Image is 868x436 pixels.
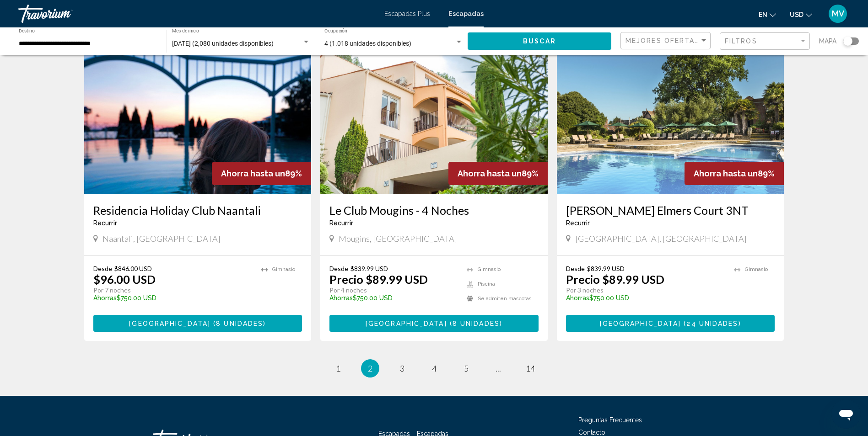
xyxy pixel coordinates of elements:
font: Precio $89.99 USD [566,272,664,286]
span: [GEOGRAPHIC_DATA] [129,320,210,327]
a: Travorium [18,5,375,23]
span: 4 [432,363,437,373]
p: $750.00 USD [93,294,253,302]
span: Ahorra hasta un [458,169,522,178]
img: 0644O01X.jpg [557,48,784,194]
span: ... [496,363,501,373]
img: 7432E01X.jpg [320,48,548,194]
span: en [759,11,767,18]
span: 4 (1.018 unidades disponibles) [324,40,411,47]
p: Por 7 noches [93,286,253,294]
span: 1 [336,363,340,373]
span: ( ) [447,320,502,327]
span: Gimnasio [478,266,501,272]
span: Naantali, [GEOGRAPHIC_DATA] [102,234,221,244]
span: Desde [93,265,112,272]
p: Por 4 noches [329,286,458,294]
a: Residencia Holiday Club Naantali [93,203,302,217]
a: Le Club Mougins - 4 Noches [329,203,539,217]
div: 89% [212,162,311,185]
span: Ahorras [93,294,117,302]
span: 5 [464,363,469,373]
span: Filtros [725,37,757,45]
span: Ahorra hasta un [694,169,758,178]
span: Recurrir [329,219,353,227]
font: $96.00 USD [93,272,156,286]
span: Ahorras [566,294,589,302]
span: 14 [526,363,535,373]
span: [DATE] (2,080 unidades disponibles) [172,40,274,47]
button: Menú de usuario [826,4,850,23]
span: Desde [566,265,585,272]
span: Mapa [819,35,836,48]
span: [GEOGRAPHIC_DATA] [600,320,681,327]
button: [GEOGRAPHIC_DATA](8 unidades) [329,315,539,332]
span: Recurrir [93,219,117,227]
button: Filtro [720,32,810,51]
p: Por 3 noches [566,286,725,294]
p: $750.00 USD [329,294,458,302]
span: $839.99 USD [587,265,625,272]
span: Mougins, [GEOGRAPHIC_DATA] [339,234,457,244]
span: Ahorras [329,294,353,302]
span: Se admiten mascotas [478,296,532,302]
div: 89% [448,162,548,185]
span: Buscar [523,38,556,45]
button: Buscar [468,32,611,49]
ul: Paginación [84,359,784,378]
span: MV [832,9,844,18]
span: [GEOGRAPHIC_DATA], [GEOGRAPHIC_DATA] [575,234,747,244]
button: [GEOGRAPHIC_DATA](24 unidades) [566,315,775,332]
span: ( ) [681,320,741,327]
span: Mejores ofertas [625,37,700,44]
span: $839.99 USD [350,265,388,272]
button: [GEOGRAPHIC_DATA](8 unidades) [93,315,302,332]
a: Escapadas Plus [384,10,430,17]
img: C104O01X.jpg [84,48,312,194]
span: Gimnasio [272,266,295,272]
span: ( ) [210,320,266,327]
span: [GEOGRAPHIC_DATA] [366,320,447,327]
span: 8 unidades [453,320,500,327]
button: Cambiar moneda [790,8,812,21]
a: Preguntas Frecuentes [578,416,642,424]
span: 24 unidades [686,320,738,327]
iframe: Botón para iniciar la ventana de mensajería [831,399,861,429]
a: Contacto [578,429,605,436]
a: [PERSON_NAME] Elmers Court 3NT [566,203,775,217]
span: 8 unidades [216,320,263,327]
span: 3 [400,363,404,373]
span: Desde [329,265,348,272]
p: $750.00 USD [566,294,725,302]
span: Gimnasio [745,266,768,272]
div: 89% [685,162,784,185]
span: USD [790,11,803,18]
span: Ahorra hasta un [221,169,285,178]
mat-select: Ordenar por [625,37,708,45]
button: Cambiar idioma [759,8,776,21]
span: $846.00 USD [114,265,152,272]
a: Escapadas [448,10,484,17]
span: Piscina [478,281,495,287]
span: Recurrir [566,219,590,227]
font: Precio $89.99 USD [329,272,428,286]
span: 2 [368,363,372,373]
